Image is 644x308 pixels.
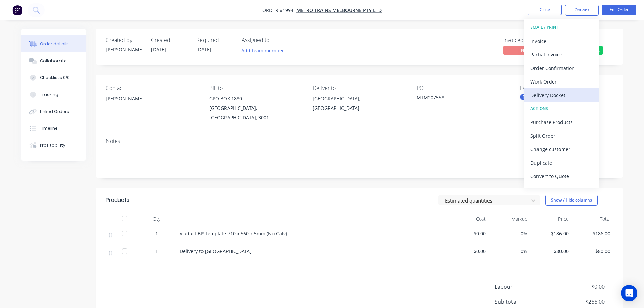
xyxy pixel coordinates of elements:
button: Add team member [238,46,287,55]
div: [PERSON_NAME] [520,94,557,100]
span: 0% [491,230,527,237]
div: Invoice [530,36,593,46]
div: Timeline [40,125,58,132]
div: Archive [530,185,593,195]
div: Linked Orders [40,109,69,115]
div: Split Order [530,131,593,141]
span: 1 [155,230,158,237]
span: $266.00 [554,298,604,306]
button: Profitability [21,137,86,154]
span: $0.00 [450,247,486,255]
div: Bill to [209,85,302,91]
div: Invoiced [503,37,554,43]
button: Checklists 0/0 [21,69,86,86]
div: [GEOGRAPHIC_DATA], [GEOGRAPHIC_DATA], 3001 [209,103,302,122]
div: EMAIL / PRINT [530,23,593,32]
span: $186.00 [574,230,610,237]
button: Tracking [21,86,86,103]
button: Add team member [242,46,288,55]
span: $80.00 [574,247,610,255]
span: Order #1994 - [262,7,296,14]
img: Factory [12,5,22,15]
div: PO [416,85,509,91]
div: Partial Invoice [530,50,593,60]
div: Collaborate [40,58,67,64]
span: Sub total [495,298,555,306]
div: Created by [106,37,143,43]
span: $186.00 [533,230,569,237]
div: Total [571,212,613,226]
div: GPO BOX 1880[GEOGRAPHIC_DATA], [GEOGRAPHIC_DATA], 3001 [209,94,302,122]
span: Delivery to [GEOGRAPHIC_DATA] [180,248,252,254]
span: 0% [491,247,527,255]
button: Collaborate [21,52,86,69]
div: Assigned to [242,37,309,43]
div: [PERSON_NAME] [106,46,143,53]
div: Convert to Quote [530,171,593,181]
span: No [503,46,544,54]
button: Show / Hide columns [545,195,598,206]
div: Delivery Docket [530,90,593,100]
div: Price [530,212,572,226]
span: $80.00 [533,247,569,255]
div: Purchase Products [530,117,593,127]
button: Options [565,5,599,16]
div: Tracking [40,92,58,98]
span: Viaduct BP Template 710 x 560 x 5mm (No Galv) [180,230,287,237]
div: Order Confirmation [530,63,593,73]
div: Duplicate [530,158,593,168]
button: Timeline [21,120,86,137]
div: Required [196,37,234,43]
button: Close [528,5,562,15]
div: Markup [488,212,530,226]
div: Order details [40,41,69,47]
span: Labour [495,283,555,291]
div: Profitability [40,142,65,148]
div: Notes [106,138,613,144]
div: Checklists 0/0 [40,75,70,81]
div: Labels [520,85,613,91]
span: [DATE] [196,46,211,53]
button: Edit Order [602,5,636,15]
div: Open Intercom Messenger [621,285,637,301]
div: [PERSON_NAME] [106,94,198,103]
div: Qty [136,212,177,226]
div: Created [151,37,188,43]
button: Linked Orders [21,103,86,120]
div: Products [106,196,129,204]
div: Work Order [530,77,593,87]
div: [GEOGRAPHIC_DATA], [GEOGRAPHIC_DATA], [313,94,405,113]
div: Contact [106,85,198,91]
a: METRO TRAINS MELBOURNE PTY LTD [296,7,382,14]
span: 1 [155,247,158,255]
span: $0.00 [554,283,604,291]
span: $0.00 [450,230,486,237]
div: ACTIONS [530,104,593,113]
button: Order details [21,35,86,52]
div: GPO BOX 1880 [209,94,302,103]
div: [PERSON_NAME] [106,94,198,116]
div: Deliver to [313,85,405,91]
div: MTM207558 [416,94,501,103]
div: [GEOGRAPHIC_DATA], [GEOGRAPHIC_DATA], [313,94,405,116]
span: [DATE] [151,46,166,53]
div: Change customer [530,144,593,154]
div: Cost [447,212,489,226]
